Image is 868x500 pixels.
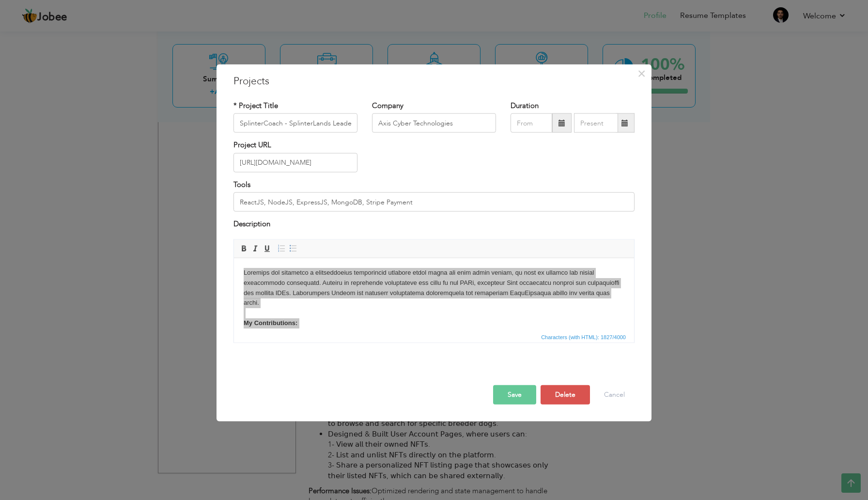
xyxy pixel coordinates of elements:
body: Loremips dol sitametco a elitseddoeius temporincid utlabore etdol magna ali enim admin veniam, qu... [10,10,390,173]
span: × [637,65,646,82]
a: Insert/Remove Bulleted List [288,243,298,253]
a: Underline [262,243,272,253]
label: * Project Title [233,101,278,111]
strong: My Contributions: [10,61,63,68]
input: From [511,113,552,133]
div: Statistics [539,332,629,341]
button: Cancel [594,385,635,404]
label: Duration [511,101,539,111]
label: Project URL [233,140,271,150]
a: Bold [238,243,249,253]
button: Delete [541,385,590,404]
button: Save [493,385,536,404]
h3: Projects [233,74,635,89]
a: Insert/Remove Numbered List [276,243,287,253]
input: Present [574,113,618,133]
a: Italic [250,243,261,253]
label: Description [233,219,270,229]
button: Close [634,66,649,81]
label: Tools [233,180,250,190]
span: Characters (with HTML): 1827/4000 [539,332,628,341]
label: Company [372,101,403,111]
iframe: Rich Text Editor, projectEditor [234,258,634,330]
